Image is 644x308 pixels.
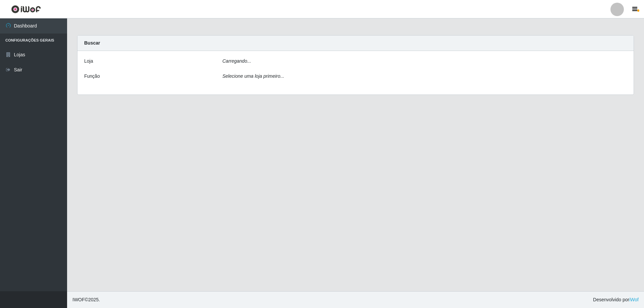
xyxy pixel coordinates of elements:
i: Carregando... [222,58,251,64]
a: iWof [629,297,639,302]
span: © 2025 . [72,296,100,303]
span: IWOF [72,297,85,302]
strong: Buscar [84,40,100,46]
label: Função [84,73,100,80]
img: CoreUI Logo [11,5,41,13]
label: Loja [84,58,93,65]
span: Desenvolvido por [593,296,639,303]
i: Selecione uma loja primeiro... [222,73,284,79]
